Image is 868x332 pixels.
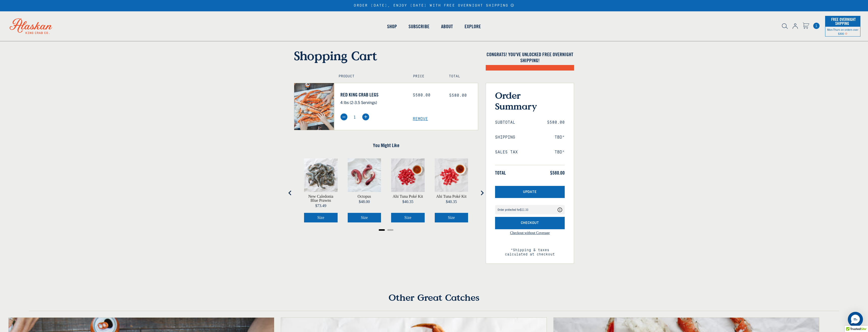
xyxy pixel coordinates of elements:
[386,153,430,227] div: product
[348,158,381,192] img: Octopus on parchment paper.
[495,205,565,214] div: Coverage Options
[404,215,411,220] span: Size
[359,200,370,204] span: $48.00
[413,74,438,79] h4: Price
[294,83,334,130] img: Red King Crab Legs - 4 lbs (2-3.5 Servings)
[813,23,820,29] a: Cart
[510,4,514,7] a: Announcement Bar Modal
[379,229,385,231] button: Go to page 1
[391,158,425,192] img: Ahi Tuna and wasabi sauce
[393,194,423,198] a: View Ahi Tuna Poké Kit
[304,158,338,192] img: Caledonia blue prawns on parchment paper
[294,48,478,63] h1: Shopping Cart
[435,12,459,41] a: About
[435,158,468,192] img: Cubed ahi tuna and shoyu sauce
[495,135,515,140] span: Shipping
[285,188,295,198] button: Go to last slide
[446,200,457,204] span: $40.35
[813,23,820,29] span: 1
[381,12,403,41] a: Shop
[403,12,435,41] a: Subscribe
[521,221,539,225] span: Checkout
[436,194,467,198] a: View Ahi Tuna Poké Kit
[317,215,324,220] span: Size
[343,153,386,227] div: product
[510,231,550,244] a: Continue to checkout without Shipping Protection
[362,113,369,120] img: plus
[361,215,368,220] span: Size
[435,213,468,222] button: Select Ahi Tuna Poké Kit size
[830,16,856,27] span: Free Overnight Shipping
[448,215,455,220] span: Size
[495,217,565,229] button: Checkout
[3,11,59,41] img: Alaskan King Crab Co. logo
[495,203,565,217] div: route shipping protection selector element
[294,142,478,148] h4: You Might Like
[413,93,442,98] div: $580.00
[358,194,371,198] a: View Octopus
[793,23,798,29] img: account
[387,229,393,231] button: Go to page 2
[402,200,413,204] span: $40.35
[340,92,405,98] a: Red King Crab Legs
[430,153,473,227] div: product
[304,194,338,203] a: View New Caledonia Blue Prawns
[339,74,402,79] h4: Product
[340,99,405,106] p: 4 lbs (2-3.5 Servings)
[550,170,565,176] span: $580.00
[498,208,528,211] div: Order protected for $11.33
[827,28,858,35] span: Mon-Thurs on orders over $300
[354,4,514,8] div: ORDER [DATE], ENJOY [DATE] WITH FREE OVERNIGHT SHIPPING
[782,23,788,29] img: search
[294,227,478,231] ul: Select a slide to show
[495,90,565,112] h3: Order Summary
[340,113,347,120] img: minus
[495,120,515,125] span: Subtotal
[486,51,574,63] h4: Congrats! You've unlocked FREE OVERNIGHT SHIPPING!
[848,312,863,327] div: Messenger Dummy Widget
[495,186,565,198] button: Update
[315,204,326,208] span: $73.49
[495,150,518,155] span: Sales Tax
[413,117,478,121] a: Remove
[449,93,467,98] span: $580.00
[459,12,487,41] a: Explore
[348,213,381,222] button: Select Octopus size
[477,188,487,198] button: Next slide
[495,170,506,176] span: Total
[304,213,338,222] button: Select New Caledonia Blue Prawns size
[845,32,847,35] span: Shipping Notice Icon
[547,120,565,125] span: $580.00
[495,244,565,257] span: *Shipping & taxes calculated at checkout
[391,213,425,222] button: Select Ahi Tuna Poké Kit size
[803,22,809,30] a: Cart
[299,153,343,227] div: product
[449,74,474,79] h4: Total
[29,292,839,311] h4: Other Great Catches
[523,190,537,194] span: Update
